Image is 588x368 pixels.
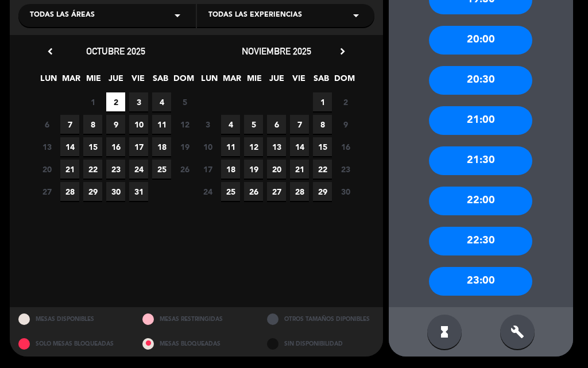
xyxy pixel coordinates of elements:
span: 9 [106,115,125,134]
span: 21 [60,160,79,179]
span: JUE [267,72,286,91]
span: 8 [83,115,102,134]
span: 10 [129,115,148,134]
div: 21:30 [429,146,532,175]
span: Todas las áreas [30,10,95,21]
span: 7 [290,115,309,134]
span: 22 [83,160,102,179]
span: 20 [267,160,286,179]
span: 1 [313,92,332,111]
span: 31 [129,182,148,201]
span: 20 [37,160,56,179]
span: LUN [39,72,58,91]
span: 12 [244,137,263,156]
div: 23:00 [429,267,532,296]
span: 16 [336,137,355,156]
span: 18 [221,160,240,179]
span: 2 [336,92,355,111]
span: 17 [129,137,148,156]
span: 28 [60,182,79,201]
span: 15 [313,137,332,156]
i: arrow_drop_down [171,9,184,22]
span: 16 [106,137,125,156]
span: DOM [173,72,192,91]
span: 21 [290,160,309,179]
span: 17 [198,160,217,179]
span: 29 [313,182,332,201]
span: 30 [106,182,125,201]
div: 20:00 [429,26,532,55]
span: MIE [84,72,103,91]
span: 11 [152,115,171,134]
span: 19 [244,160,263,179]
span: 24 [129,160,148,179]
div: OTROS TAMAÑOS DIPONIBLES [258,307,383,332]
span: MAR [222,72,241,91]
span: 18 [152,137,171,156]
span: 1 [83,92,102,111]
div: SIN DISPONIBILIDAD [258,332,383,357]
span: 2 [106,92,125,111]
span: 6 [37,115,56,134]
span: 11 [221,137,240,156]
span: 13 [37,137,56,156]
span: 14 [290,137,309,156]
span: 27 [37,182,56,201]
span: VIE [129,72,148,91]
div: MESAS RESTRINGIDAS [134,307,258,332]
span: 25 [221,182,240,201]
span: 3 [198,115,217,134]
span: 23 [336,160,355,179]
span: 9 [336,115,355,134]
span: 4 [152,92,171,111]
span: MAR [61,72,80,91]
span: 26 [244,182,263,201]
span: 10 [198,137,217,156]
div: SOLO MESAS BLOQUEADAS [10,332,134,357]
span: MIE [245,72,264,91]
span: 29 [83,182,102,201]
span: LUN [200,72,219,91]
span: 8 [313,115,332,134]
i: arrow_drop_down [349,9,363,22]
span: SAB [312,72,331,91]
span: 15 [83,137,102,156]
div: 22:30 [429,227,532,255]
div: MESAS DISPONIBLES [10,307,134,332]
span: 25 [152,160,171,179]
span: 19 [175,137,194,156]
span: 4 [221,115,240,134]
span: noviembre 2025 [242,45,311,57]
span: 5 [175,92,194,111]
i: build [510,325,524,339]
i: chevron_left [44,45,56,57]
span: 27 [267,182,286,201]
span: 6 [267,115,286,134]
i: hourglass_full [438,325,451,339]
span: SAB [151,72,170,91]
div: MESAS BLOQUEADAS [134,332,258,357]
span: 3 [129,92,148,111]
div: 22:00 [429,187,532,215]
div: 20:30 [429,66,532,95]
span: JUE [106,72,125,91]
span: 23 [106,160,125,179]
span: 5 [244,115,263,134]
span: 30 [336,182,355,201]
span: DOM [334,72,353,91]
span: 28 [290,182,309,201]
span: 7 [60,115,79,134]
span: octubre 2025 [86,45,145,57]
i: chevron_right [336,45,349,57]
span: VIE [289,72,308,91]
span: 26 [175,160,194,179]
div: 21:00 [429,106,532,135]
span: Todas las experiencias [208,10,302,21]
span: 14 [60,137,79,156]
span: 22 [313,160,332,179]
span: 12 [175,115,194,134]
span: 24 [198,182,217,201]
span: 13 [267,137,286,156]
